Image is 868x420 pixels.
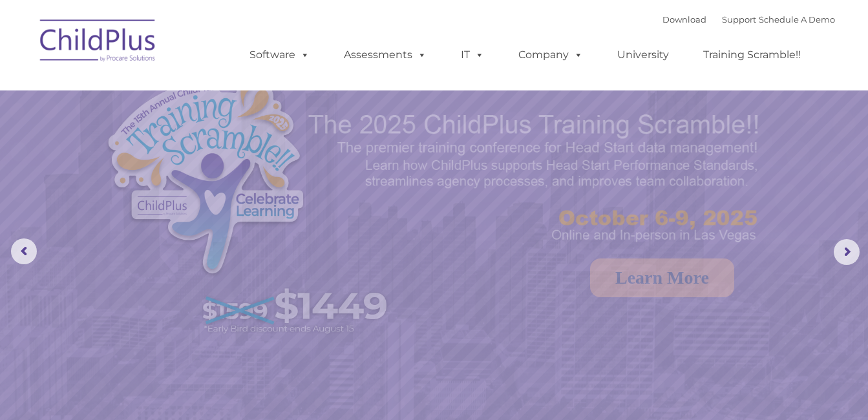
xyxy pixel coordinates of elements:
a: Download [662,14,706,25]
a: Software [237,42,323,68]
a: Training Scramble!! [690,42,814,68]
a: Support [722,14,756,25]
a: Schedule A Demo [759,14,835,25]
a: Learn More [590,258,734,297]
a: IT [448,42,497,68]
a: University [604,42,682,68]
font: | [662,14,835,25]
a: Assessments [331,42,439,68]
a: Company [505,42,596,68]
img: ChildPlus by Procare Solutions [34,10,163,75]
